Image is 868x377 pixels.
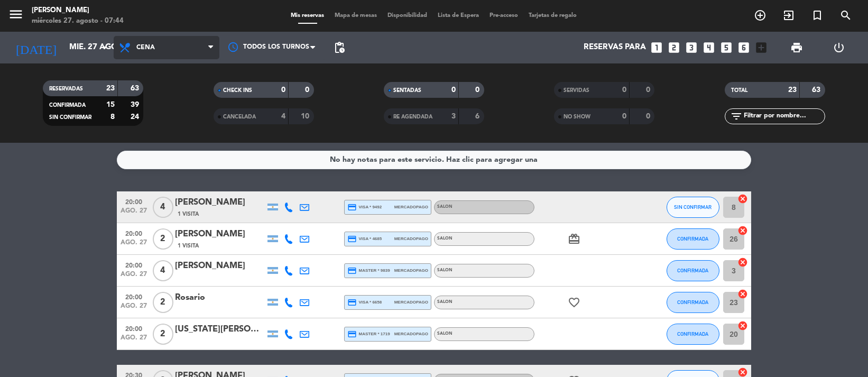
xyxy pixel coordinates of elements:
span: Cena [136,44,155,51]
i: cancel [737,257,748,268]
i: add_box [754,41,768,54]
span: 20:00 [121,259,147,271]
i: credit_card [347,234,357,244]
i: turned_in_not [811,9,824,22]
i: looks_5 [719,41,733,54]
button: menu [8,6,24,26]
i: looks_two [667,41,681,54]
span: CANCELADA [223,114,256,119]
span: 20:00 [121,195,147,207]
span: mercadopago [394,330,428,337]
span: 2 [153,228,173,250]
i: cancel [737,320,748,331]
i: favorite_border [568,296,580,309]
button: CONFIRMADA [667,260,719,281]
button: SIN CONFIRMAR [667,197,719,218]
div: No hay notas para este servicio. Haz clic para agregar una [330,154,538,166]
button: CONFIRMADA [667,324,719,345]
span: SALON [437,268,453,272]
span: SALON [437,332,453,336]
span: 2 [153,324,173,345]
span: mercadopago [394,235,428,242]
strong: 0 [281,86,285,94]
span: 20:00 [121,227,147,239]
i: menu [8,6,24,22]
span: Reservas para [584,43,646,52]
span: mercadopago [394,267,428,274]
div: Rosario [175,291,265,305]
div: LOG OUT [818,32,860,63]
span: CONFIRMADA [678,268,709,273]
span: ago. 27 [121,302,147,315]
span: Pre-acceso [485,13,524,19]
i: add_circle_outline [754,9,767,22]
i: filter_list [730,110,743,123]
span: visa * 9492 [347,203,382,212]
span: mercadopago [394,299,428,306]
i: looks_6 [737,41,751,54]
span: CONFIRMADA [678,331,709,337]
button: CONFIRMADA [667,292,719,313]
span: ago. 27 [121,271,147,283]
i: cancel [737,194,748,204]
strong: 10 [301,113,311,120]
div: [PERSON_NAME] [32,5,124,16]
strong: 0 [451,86,456,94]
i: looks_3 [685,41,698,54]
div: [US_STATE][PERSON_NAME] [175,323,265,336]
strong: 0 [622,86,626,94]
span: 4 [153,260,173,281]
strong: 63 [812,86,823,94]
span: CONFIRMADA [678,236,709,242]
i: looks_4 [702,41,716,54]
span: 2 [153,292,173,313]
span: mercadopago [394,204,428,210]
div: miércoles 27. agosto - 07:44 [32,16,124,26]
strong: 24 [131,113,141,121]
span: 1 Visita [178,242,199,250]
span: CONFIRMADA [49,103,86,108]
strong: 0 [646,86,652,94]
span: print [790,41,803,54]
span: RE AGENDADA [393,114,432,119]
input: Filtrar por nombre... [743,111,825,122]
strong: 6 [476,113,482,120]
span: CONFIRMADA [678,299,709,305]
strong: 23 [106,85,115,92]
span: 20:00 [121,322,147,334]
span: 20:00 [121,290,147,302]
i: card_giftcard [568,233,580,245]
strong: 8 [110,113,115,121]
span: ago. 27 [121,239,147,251]
span: SALON [437,300,453,304]
i: looks_one [650,41,663,54]
span: Disponibilidad [383,13,433,19]
strong: 15 [106,101,115,108]
strong: 39 [131,101,141,108]
span: Mis reservas [286,13,330,19]
span: visa * 6658 [347,298,382,307]
div: [PERSON_NAME] [175,196,265,209]
i: credit_card [347,329,357,339]
span: RESERVADAS [49,86,83,91]
span: Lista de Espera [433,13,485,19]
span: ago. 27 [121,207,147,219]
i: credit_card [347,266,357,275]
strong: 0 [305,86,311,94]
span: visa * 4685 [347,234,382,244]
strong: 0 [622,113,626,120]
i: cancel [737,225,748,236]
span: Tarjetas de regalo [524,13,583,19]
span: SERVIDAS [564,88,589,93]
strong: 3 [451,113,456,120]
i: exit_to_app [782,9,795,22]
i: [DATE] [8,36,64,59]
span: SALON [437,205,453,209]
i: search [839,9,852,22]
div: [PERSON_NAME] [175,259,265,273]
strong: 23 [788,86,797,94]
span: SIN CONFIRMAR [675,204,712,210]
i: credit_card [347,203,357,212]
span: NO SHOW [564,114,590,119]
div: [PERSON_NAME] [175,227,265,241]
